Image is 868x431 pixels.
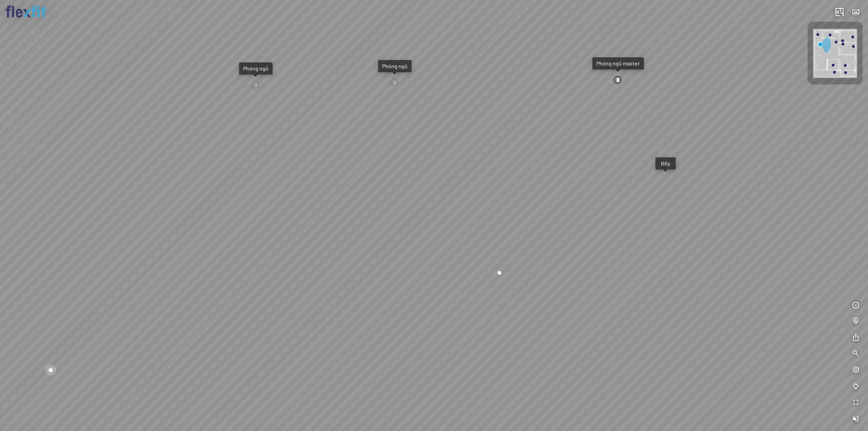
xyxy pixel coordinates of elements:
div: Bếp [659,160,672,167]
div: Phòng ngủ [243,65,269,72]
img: Flexfit_Apt1_M__JKL4XAWR2ATG.png [813,29,857,78]
div: Phòng ngủ master [596,60,640,67]
img: logo [5,5,46,18]
div: Phòng ngủ [382,63,408,70]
